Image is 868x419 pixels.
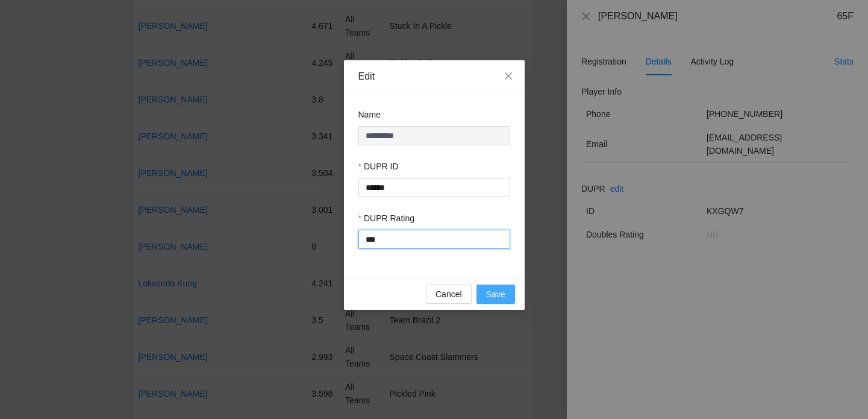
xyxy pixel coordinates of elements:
span: Cancel [436,288,462,301]
button: Cancel [426,285,472,304]
label: DUPR Rating [358,212,414,225]
div: Edit [358,70,510,83]
input: DUPR ID [358,178,510,197]
button: Close [492,60,525,93]
span: Save [486,288,505,301]
span: close [504,71,513,81]
button: Save [476,285,515,304]
label: Name [358,108,381,121]
label: DUPR ID [358,160,399,173]
input: DUPR Rating [358,230,510,249]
